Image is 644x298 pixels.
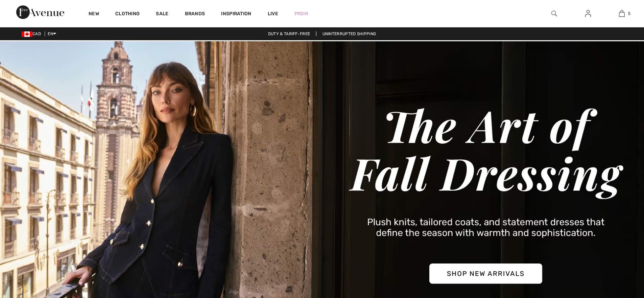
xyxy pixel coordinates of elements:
a: New [89,11,99,18]
span: CAD [22,31,44,36]
span: 5 [628,10,630,17]
a: Prom [294,10,308,17]
a: Brands [185,11,205,18]
a: 5 [605,9,638,18]
span: EN [48,31,56,36]
a: Sign In [580,9,596,18]
img: My Info [585,9,591,18]
img: 1ère Avenue [16,5,64,19]
a: Sale [156,11,168,18]
a: Live [268,10,278,17]
img: My Bag [619,9,625,18]
img: Canadian Dollar [22,31,32,37]
a: Clothing [115,11,140,18]
img: search the website [551,9,557,18]
span: Inspiration [221,11,251,18]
